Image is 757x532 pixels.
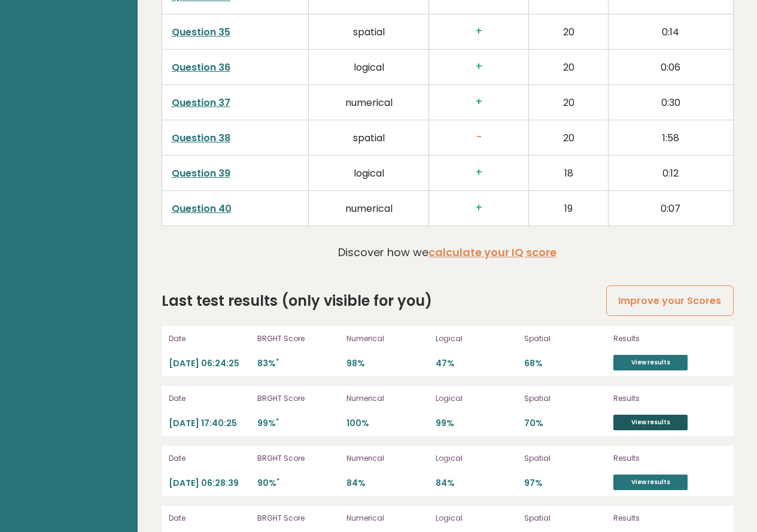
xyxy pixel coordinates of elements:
p: Date [169,513,251,524]
p: [DATE] 06:28:39 [169,478,251,489]
td: 20 [529,85,609,120]
td: logical [309,156,429,191]
p: Date [169,453,251,464]
p: 68% [524,358,606,369]
p: 84% [436,478,518,489]
a: Question 40 [172,202,232,215]
a: Question 39 [172,166,230,180]
p: Logical [436,393,518,404]
p: [DATE] 17:40:25 [169,418,251,429]
td: 19 [529,191,609,226]
p: BRGHT Score [257,333,339,344]
h2: Last test results (only visible for you) [162,290,432,312]
p: BRGHT Score [257,393,339,404]
p: 99% [257,418,339,429]
td: numerical [309,191,429,226]
p: Spatial [524,393,606,404]
td: spatial [309,14,429,50]
p: 99% [436,418,518,429]
td: 0:06 [609,50,733,85]
a: Question 38 [172,131,230,145]
td: numerical [309,85,429,120]
p: 70% [524,418,606,429]
td: 20 [529,120,609,156]
p: BRGHT Score [257,453,339,464]
p: Spatial [524,453,606,464]
td: 0:14 [609,14,733,50]
p: 98% [346,358,428,369]
td: 18 [529,156,609,191]
a: Improve your Scores [606,285,733,316]
td: 0:30 [609,85,733,120]
p: Numerical [346,393,428,404]
h3: + [439,60,519,73]
p: Numerical [346,453,428,464]
td: spatial [309,120,429,156]
td: logical [309,50,429,85]
p: 47% [436,358,518,369]
p: Logical [436,453,518,464]
a: Question 37 [172,96,230,110]
p: BRGHT Score [257,513,339,524]
td: 20 [529,14,609,50]
a: Question 36 [172,60,230,74]
td: 0:12 [609,156,733,191]
a: View results [613,475,688,490]
p: Numerical [346,333,428,344]
p: 100% [346,418,428,429]
a: calculate your IQ score [428,245,557,260]
a: View results [613,415,688,430]
h3: + [439,96,519,108]
p: Spatial [524,333,606,344]
h3: - [439,131,519,144]
p: Results [613,333,726,344]
p: Results [613,393,726,404]
p: [DATE] 06:24:25 [169,358,251,369]
a: Question 35 [172,25,230,39]
p: 97% [524,478,606,489]
p: Discover how we [338,244,557,260]
p: 84% [346,478,428,489]
p: Logical [436,333,518,344]
p: Date [169,393,251,404]
p: Date [169,333,251,344]
p: 90% [257,478,339,489]
p: Results [613,513,726,524]
h3: + [439,25,519,38]
td: 1:58 [609,120,733,156]
td: 0:07 [609,191,733,226]
p: Logical [436,513,518,524]
p: Results [613,453,726,464]
h3: + [439,166,519,179]
p: Numerical [346,513,428,524]
a: View results [613,355,688,370]
p: 83% [257,358,339,369]
td: 20 [529,50,609,85]
h3: + [439,202,519,214]
p: Spatial [524,513,606,524]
